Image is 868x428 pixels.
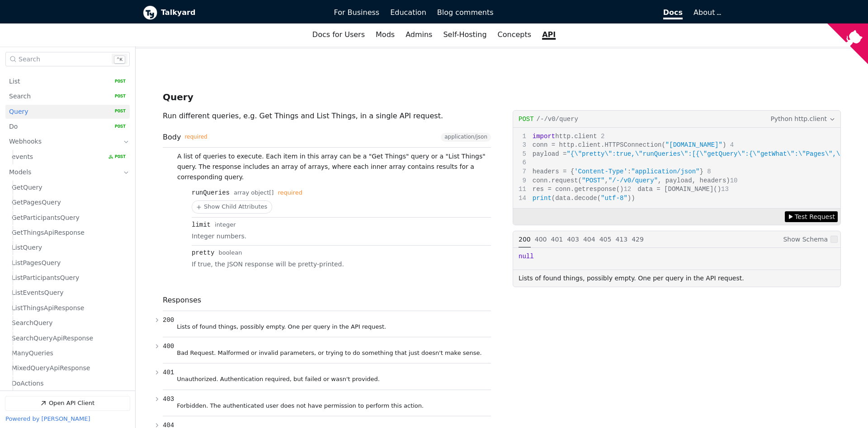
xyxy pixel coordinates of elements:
[12,226,126,240] a: GetThingsApiResponse
[519,168,703,175] span: headers = { : }
[12,256,126,270] a: ListPagesQuery
[192,201,272,213] button: Show Child Attributes
[519,186,623,193] span: res = conn.getresponse()
[513,231,841,287] section: Example Responses
[12,364,90,373] span: MixedQueryApiResponse
[192,259,491,270] p: If true, the JSON response will be pretty-printed.
[177,374,488,384] p: Unauthorized. Authentication required, but failed or wasn't provided.
[12,228,85,237] span: GetThingsApiResponse
[574,168,627,175] span: 'Content-Type'
[9,168,31,177] span: Models
[9,107,28,116] span: Query
[192,231,491,242] p: Integer numbers.
[533,195,552,202] span: print
[390,8,426,17] span: Education
[12,211,126,225] a: GetParticipantsQuery
[609,177,658,184] span: "/-/v0/query"
[12,346,126,360] a: ManyQueries
[192,249,214,256] div: pretty
[163,363,491,389] button: 401 Unauthorized. Authentication required, but failed or wasn't provided.
[12,153,33,162] span: events
[9,105,126,119] a: Query POST
[12,304,84,312] span: ListThingsApiResponse
[519,236,531,243] span: 200
[12,183,42,192] span: GetQuery
[370,27,400,42] a: Mods
[161,7,321,19] b: Talkyard
[9,135,113,149] a: Webhooks
[9,165,113,180] a: Models
[567,236,579,243] span: 403
[9,122,18,131] span: Do
[12,271,126,285] a: ListParticipantsQuery
[785,211,838,222] button: Test Request
[623,186,721,193] span: data = [DOMAIN_NAME]()
[9,90,126,104] a: Search POST
[177,348,488,358] p: Bad Request. Malformed or invalid parameters, or trying to do something that just doesn't make se...
[163,92,193,102] h3: Query
[12,316,126,330] a: SearchQuery
[9,138,42,146] span: Webhooks
[432,5,499,20] a: Blog comments
[533,133,555,140] span: import
[12,198,61,207] span: GetPagesQuery
[769,114,836,124] button: Python http.client
[307,27,370,42] a: Docs for Users
[177,151,491,182] p: A list of queries to execute. Each item in this array can be a "Get Things" query or a "List Thin...
[582,177,604,184] span: "POST"
[163,110,491,122] p: Run different queries, e.g. Get Things and List Things, in a single API request.
[12,195,126,209] a: GetPagesQuery
[192,221,211,228] div: limit
[163,343,174,350] span: 400
[519,133,597,140] span: http.client
[770,114,827,124] span: Python http.client
[601,195,627,202] span: "utf-8"
[400,27,438,42] a: Admins
[329,5,385,20] a: For Business
[535,236,547,243] span: 400
[192,189,230,196] div: runQueries
[108,93,126,100] span: POST
[108,79,126,85] span: POST
[519,195,635,202] span: (data.decode( ))
[12,150,126,164] a: events POST
[215,222,236,228] span: integer
[334,8,380,17] span: For Business
[599,236,612,243] span: 405
[163,316,174,324] span: 200
[117,57,120,63] span: ⌃
[5,396,130,410] a: Open API Client
[177,322,488,331] p: Lists of found things, possibly empty. One per query in the API request.
[693,8,720,17] a: About
[19,56,40,63] span: Search
[234,190,274,196] span: array object[]
[795,212,835,222] span: Test Request
[780,231,840,247] label: Show Schema
[12,241,126,255] a: ListQuery
[184,134,207,140] div: required
[12,334,93,343] span: SearchQueryApiResponse
[12,274,79,282] span: ListParticipantsQuery
[12,379,44,388] span: DoActions
[5,416,90,423] a: Powered by [PERSON_NAME]
[12,319,53,327] span: SearchQuery
[385,5,432,20] a: Education
[163,133,208,141] span: Body
[537,116,578,123] span: /-/v0/query
[537,27,561,42] a: API
[12,214,80,222] span: GetParticipantsQuery
[9,74,126,88] a: List POST
[519,253,534,260] span: null
[12,289,63,298] span: ListEventsQuery
[9,120,126,134] a: Do POST
[108,109,126,115] span: POST
[9,93,31,101] span: Search
[143,5,321,20] a: Talkyard logoTalkyard
[492,27,537,42] a: Concepts
[12,286,126,300] a: ListEventsQuery
[12,362,126,376] a: MixedQueryApiResponse
[551,236,563,243] span: 401
[615,236,627,243] span: 413
[163,390,491,416] button: 403 Forbidden. The authenticated user does not have permission to perform this action.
